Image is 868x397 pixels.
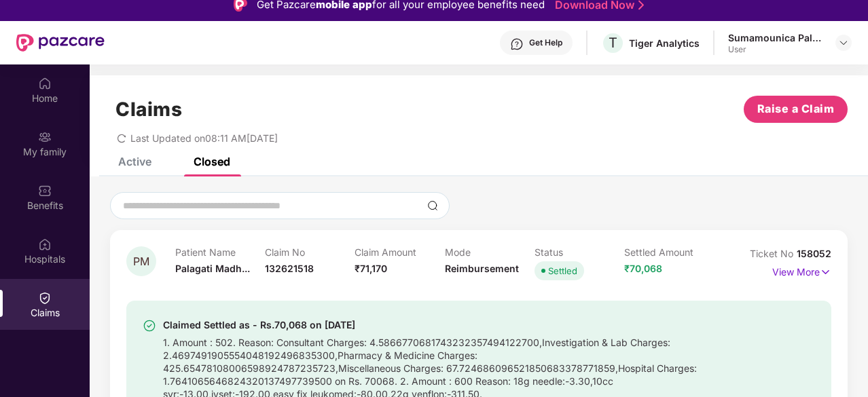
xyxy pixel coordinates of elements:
span: 158052 [797,248,831,259]
p: Status [535,246,624,258]
div: Claimed Settled as - Rs.70,068 on [DATE] [163,317,703,333]
h1: Claims [115,98,182,121]
div: Get Help [529,37,562,48]
img: svg+xml;base64,PHN2ZyBpZD0iU2VhcmNoLTMyeDMyIiB4bWxucz0iaHR0cDovL3d3dy53My5vcmcvMjAwMC9zdmciIHdpZH... [427,200,438,211]
img: svg+xml;base64,PHN2ZyBpZD0iQmVuZWZpdHMiIHhtbG5zPSJodHRwOi8vd3d3LnczLm9yZy8yMDAwL3N2ZyIgd2lkdGg9Ij... [38,184,52,197]
img: svg+xml;base64,PHN2ZyBpZD0iSG9zcGl0YWxzIiB4bWxucz0iaHR0cDovL3d3dy53My5vcmcvMjAwMC9zdmciIHdpZHRoPS... [38,238,52,251]
img: svg+xml;base64,PHN2ZyBpZD0iSGVscC0zMngzMiIgeG1sbnM9Imh0dHA6Ly93d3cudzMub3JnLzIwMDAvc3ZnIiB3aWR0aD... [510,37,524,51]
span: Last Updated on 08:11 AM[DATE] [130,132,278,144]
span: T [609,35,617,51]
p: Settled Amount [624,246,714,258]
img: svg+xml;base64,PHN2ZyBpZD0iQ2xhaW0iIHhtbG5zPSJodHRwOi8vd3d3LnczLm9yZy8yMDAwL3N2ZyIgd2lkdGg9IjIwIi... [38,291,52,305]
span: Ticket No [750,248,797,259]
img: svg+xml;base64,PHN2ZyBpZD0iSG9tZSIgeG1sbnM9Imh0dHA6Ly93d3cudzMub3JnLzIwMDAvc3ZnIiB3aWR0aD0iMjAiIG... [38,77,52,90]
p: Mode [445,246,535,258]
span: ₹70,068 [624,263,662,274]
img: svg+xml;base64,PHN2ZyB3aWR0aD0iMjAiIGhlaWdodD0iMjAiIHZpZXdCb3g9IjAgMCAyMCAyMCIgZmlsbD0ibm9uZSIgeG... [38,130,52,144]
span: ₹71,170 [355,263,387,274]
img: svg+xml;base64,PHN2ZyB4bWxucz0iaHR0cDovL3d3dy53My5vcmcvMjAwMC9zdmciIHdpZHRoPSIxNyIgaGVpZ2h0PSIxNy... [820,265,831,280]
span: 132621518 [265,263,314,274]
span: Raise a Claim [757,100,835,117]
div: Active [118,155,151,168]
img: svg+xml;base64,PHN2ZyBpZD0iRHJvcGRvd24tMzJ4MzIiIHhtbG5zPSJodHRwOi8vd3d3LnczLm9yZy8yMDAwL3N2ZyIgd2... [838,37,849,48]
p: Claim No [265,246,355,258]
div: User [728,44,823,55]
p: View More [772,261,831,280]
div: Settled [548,264,577,278]
span: Reimbursement [445,263,519,274]
span: PM [133,256,149,267]
p: Claim Amount [355,246,444,258]
div: Tiger Analytics [629,37,700,50]
p: Patient Name [175,246,265,258]
span: redo [117,132,126,144]
span: Palagati Madh... [175,263,250,274]
div: Closed [194,155,230,168]
img: svg+xml;base64,PHN2ZyBpZD0iU3VjY2Vzcy0zMngzMiIgeG1sbnM9Imh0dHA6Ly93d3cudzMub3JnLzIwMDAvc3ZnIiB3aW... [143,319,156,333]
button: Raise a Claim [744,96,848,123]
div: Sumamounica Palagati [728,31,823,44]
img: New Pazcare Logo [16,34,105,52]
